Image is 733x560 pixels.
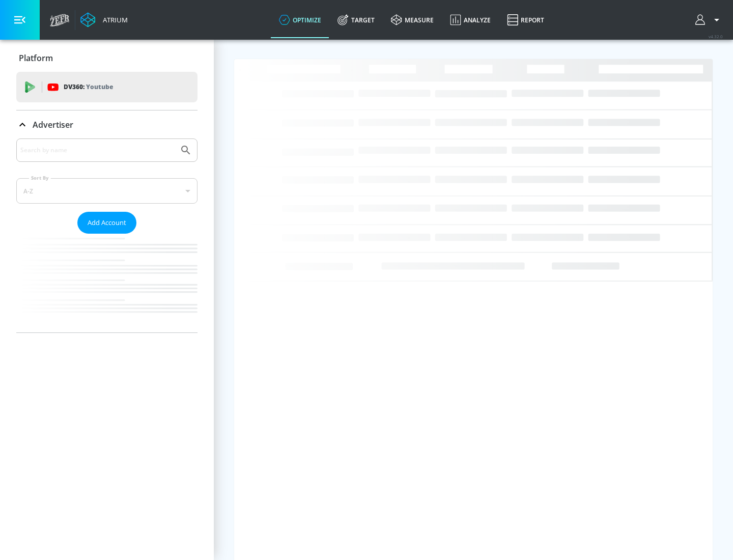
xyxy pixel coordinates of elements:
a: Analyze [442,2,499,38]
div: Advertiser [16,138,198,332]
p: Platform [19,52,53,64]
nav: list of Advertiser [16,234,198,332]
p: Youtube [86,81,113,92]
a: Atrium [80,12,128,27]
span: Add Account [88,217,126,229]
a: Report [499,2,552,38]
div: DV360: Youtube [16,72,198,102]
p: DV360: [64,81,113,93]
div: Advertiser [16,110,198,139]
button: Add Account [77,212,136,234]
label: Sort By [29,175,51,181]
span: v 4.32.0 [709,34,723,39]
div: Platform [16,44,198,72]
div: Atrium [99,15,128,24]
a: optimize [271,2,329,38]
a: Target [329,2,383,38]
a: measure [383,2,442,38]
div: A-Z [16,178,198,204]
p: Advertiser [33,119,73,130]
input: Search by name [20,144,175,157]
